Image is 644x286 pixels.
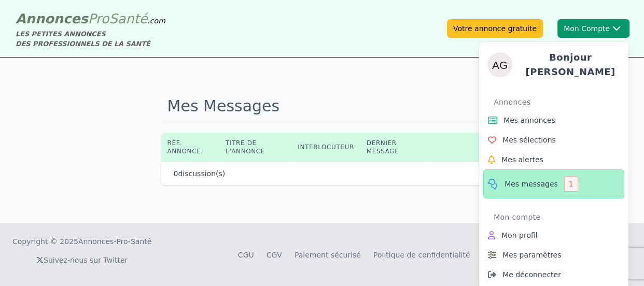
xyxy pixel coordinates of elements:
a: Suivez-nous sur Twitter [36,256,128,264]
a: CGV [267,251,282,259]
a: Mes annonces [483,110,624,130]
a: Annonces-Pro-Santé [78,236,151,247]
span: Me déconnecter [502,269,561,280]
span: Santé [109,11,147,26]
th: Interlocuteur [291,133,360,162]
span: Mes messages [505,179,558,189]
div: Copyright © 2025 [12,236,151,247]
th: Titre de l'annonce [219,133,291,162]
a: Paiement sécurisé [295,251,361,259]
span: Mes paramètres [502,250,561,260]
a: CGU [238,251,254,259]
a: Mes messages1 [483,169,624,198]
span: Mes annonces [503,115,555,125]
th: Réf. annonce. [161,133,220,162]
span: 0 [174,169,178,178]
th: Dernier message [360,133,425,162]
div: Mon compte [494,209,624,225]
span: Mon profil [501,230,538,240]
h1: Mes Messages [161,91,483,122]
img: andrea [487,52,512,77]
a: Votre annonce gratuite [447,19,543,38]
a: Politique de confidentialité [373,251,470,259]
span: Pro [88,11,109,26]
span: Mes sélections [502,135,556,145]
span: Annonces [16,11,88,26]
h4: Bonjour [PERSON_NAME] [521,50,620,79]
a: Mes paramètres [483,245,624,265]
div: LES PETITES ANNONCES DES PROFESSIONNELS DE LA SANTÉ [16,29,165,49]
div: Annonces [494,94,624,110]
a: Mon profil [483,225,624,245]
span: .com [147,17,165,25]
a: Me déconnecter [483,265,624,284]
p: discussion(s) [174,168,226,179]
button: Mon CompteandreaBonjour [PERSON_NAME]AnnoncesMes annoncesMes sélectionsMes alertesMes messages1Mo... [557,19,629,38]
a: AnnoncesProSanté.com [16,11,165,26]
span: Mes alertes [501,154,543,165]
a: Mes alertes [483,150,624,169]
div: 1 [564,176,578,192]
a: Mes sélections [483,130,624,150]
